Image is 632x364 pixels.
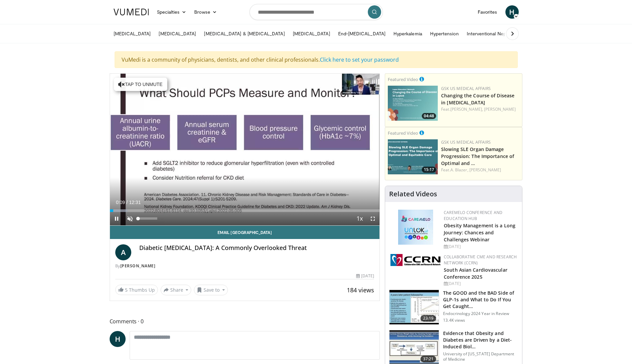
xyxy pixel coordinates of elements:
a: South Asian Cardiovascular Conference 2025 [444,267,507,280]
a: Browse [190,5,221,19]
input: Search topics, interventions [250,4,383,20]
a: GSK US Medical Affairs [441,139,491,145]
a: 15:17 [388,139,438,174]
a: GSK US Medical Affairs [441,86,491,91]
span: / [127,200,128,205]
a: H [110,331,126,347]
div: By [115,263,374,269]
a: [MEDICAL_DATA] [110,27,155,40]
small: Featured Video [388,130,418,136]
h3: The GOOD and the BAD Side of GLP-1s and What to Do If You Get Caught… [443,290,518,310]
div: [DATE] [356,273,374,279]
a: 23:19 The GOOD and the BAD Side of GLP-1s and What to Do If You Get Caught… Endocrinology 2024 Ye... [389,290,518,325]
video-js: Video Player [110,74,380,226]
a: [PERSON_NAME] [484,106,516,112]
a: Changing the Course of Disease in [MEDICAL_DATA] [441,92,514,106]
span: 04:48 [422,113,436,119]
span: 12:31 [129,200,141,205]
span: 15:17 [422,167,436,173]
a: Email [GEOGRAPHIC_DATA] [110,226,380,239]
a: Interventional Nephrology [463,27,526,40]
div: Feat. [441,106,519,112]
img: dff207f3-9236-4a51-a237-9c7125d9f9ab.png.150x105_q85_crop-smart_upscale.jpg [388,139,438,174]
h3: Evidence that Obesity and Diabetes are Driven by a Diet-Induced Biol… [443,330,518,350]
span: 184 views [347,286,374,294]
h4: Related Videos [389,190,437,198]
button: Save to [194,285,228,295]
a: End-[MEDICAL_DATA] [334,27,389,40]
a: CaReMeLO Conference and Education Hub [444,210,502,221]
div: [DATE] [444,281,517,287]
a: A [115,244,131,260]
span: 37:21 [420,356,436,362]
a: Collaborative CME and Research Network (CCRN) [444,254,517,266]
button: Unmute [123,212,137,225]
img: 756cb5e3-da60-49d4-af2c-51c334342588.150x105_q85_crop-smart_upscale.jpg [389,290,439,325]
span: 23:19 [420,315,436,322]
img: 617c1126-5952-44a1-b66c-75ce0166d71c.png.150x105_q85_crop-smart_upscale.jpg [388,86,438,121]
a: [MEDICAL_DATA] [289,27,334,40]
a: [MEDICAL_DATA] & [MEDICAL_DATA] [200,27,289,40]
div: Volume Level [138,217,157,220]
a: Hyperkalemia [389,27,426,40]
a: [PERSON_NAME] [120,263,156,269]
span: 5 [125,287,128,293]
a: Favorites [474,5,501,19]
a: H [505,5,519,19]
a: Specialties [153,5,191,19]
a: 5 Thumbs Up [115,285,158,295]
div: Feat. [441,167,519,173]
h4: Diabetic [MEDICAL_DATA]: A Commonly Overlooked Threat [139,244,374,252]
a: 04:48 [388,86,438,121]
a: A. Blazer, [450,167,468,173]
p: University of [US_STATE] Department of Medicine [443,351,518,362]
a: [PERSON_NAME], [450,106,483,112]
img: a04ee3ba-8487-4636-b0fb-5e8d268f3737.png.150x105_q85_autocrop_double_scale_upscale_version-0.2.png [390,254,440,266]
div: Progress Bar [110,209,380,212]
button: Pause [110,212,123,225]
a: Hypertension [426,27,463,40]
a: Click here to set your password [320,56,399,63]
button: Fullscreen [366,212,379,225]
span: 0:09 [116,200,125,205]
a: [PERSON_NAME] [469,167,501,173]
div: VuMedi is a community of physicians, dentists, and other clinical professionals. [115,51,518,68]
p: 13.4K views [443,318,465,323]
div: [DATE] [444,244,517,250]
button: Tap to unmute [114,78,167,91]
a: Slowing SLE Organ Damage Progression: The Importance of Optimal and … [441,146,514,166]
img: VuMedi Logo [114,9,149,15]
img: 45df64a9-a6de-482c-8a90-ada250f7980c.png.150x105_q85_autocrop_double_scale_upscale_version-0.2.jpg [398,210,433,245]
span: Comments 0 [110,317,380,326]
button: Share [161,285,192,295]
a: Obesity Management is a Long Journey: Chances and Challenges Webinar [444,222,515,243]
button: Playback Rate [353,212,366,225]
small: Featured Video [388,76,418,82]
a: [MEDICAL_DATA] [155,27,200,40]
p: Endocrinology 2024 Year in Review [443,311,518,316]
